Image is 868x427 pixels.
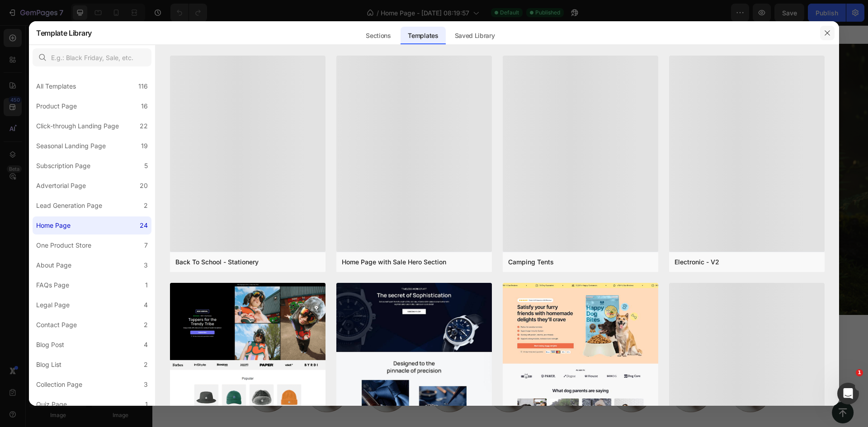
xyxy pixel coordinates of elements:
img: Alt Image [269,337,328,396]
a: Image Title [387,337,447,396]
div: Click-through Landing Page [36,121,119,131]
span: 1 [856,369,863,376]
img: Alt Image [206,337,265,396]
div: 1 [145,280,148,291]
h1: Mint & Pines – Waar rust en smaak samenkomen [200,155,516,217]
a: Image Title [328,337,388,396]
div: 5 [144,160,148,171]
div: 24 [140,220,148,231]
div: Legal Page [36,300,70,310]
div: Blog Post [36,339,64,350]
p: Premium thee, verfijnde matcha & stijlvolle accessoires. [201,128,515,141]
a: Image Title [87,337,146,396]
div: Home Page with Sale Hero Section [342,257,446,267]
div: All Templates [36,81,76,92]
div: Lead Generation Page [36,200,102,211]
div: Contact Page [36,319,77,330]
div: Sections [359,27,398,45]
img: Alt Image [87,337,146,396]
div: Quiz Page [36,399,67,410]
div: Camping Tents [508,257,554,267]
div: Templates [401,27,445,45]
img: Alt Image [146,337,206,396]
iframe: Intercom live chat [837,383,859,404]
div: Product Page [36,101,77,112]
div: 4 [144,300,148,310]
p: Ontdek onze collectie [317,263,399,273]
div: 22 [140,121,148,131]
div: 116 [138,81,148,92]
div: Saved Library [448,27,502,45]
div: Back To School - Stationery [175,257,259,267]
div: 2 [144,200,148,211]
div: 7 [144,240,148,251]
a: Image Title [451,337,510,396]
div: Home Page [36,220,71,231]
a: Image Title [570,337,629,396]
div: 4 [144,339,148,350]
img: Alt Image [570,337,629,396]
div: 20 [140,180,148,191]
div: One Product Store [36,240,91,251]
div: 19 [141,141,148,151]
img: Alt Image [328,337,388,396]
div: 3 [144,260,148,271]
a: Ontdek onze collectie [296,257,420,279]
div: Collection Page [36,379,82,390]
a: Image Title [269,337,328,396]
input: E.g.: Black Friday, Sale, etc. [33,48,151,66]
img: Alt Image [387,337,447,396]
div: 16 [141,101,148,112]
div: Seasonal Landing Page [36,141,106,151]
div: 2 [144,319,148,330]
div: Subscription Page [36,160,90,171]
a: Image Title [510,337,570,396]
div: Blog List [36,359,61,370]
div: Electronic - V2 [675,257,719,267]
a: Image Title [146,337,206,396]
a: Image Title [206,337,265,396]
div: 1 [145,399,148,410]
img: Alt Image [451,337,510,396]
div: About Page [36,260,71,271]
div: Advertorial Page [36,180,86,191]
img: Alt Image [510,337,570,396]
strong: Soorten thee [297,305,419,328]
p: Voor wie bewust kiest. Onze biologische blends brengen rust, smaak en aandacht samen. Zorgvuldig ... [201,227,515,247]
div: 2 [144,359,148,370]
h2: Template Library [36,21,92,45]
div: FAQs Page [36,280,69,291]
div: 3 [144,379,148,390]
